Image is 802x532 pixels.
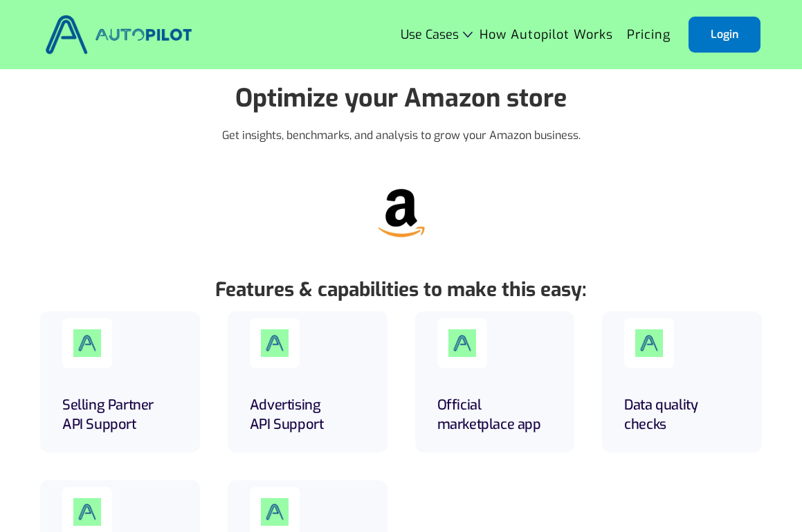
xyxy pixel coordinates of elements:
[401,28,459,42] div: Use Cases
[437,396,553,434] h5: Official marketplace app
[620,21,677,48] a: Pricing
[250,396,365,434] h5: Advertising API Support
[215,277,587,302] strong: Features & capabilities to make this easy:
[76,127,727,144] p: Get insights, benchmarks, and analysis to grow your Amazon business.
[689,17,760,53] a: Login
[401,28,473,42] div: Use Cases
[463,31,473,37] img: Icon Rounded Chevron Dark - BRIX Templates
[235,82,567,115] strong: Optimize your Amazon store
[62,396,178,434] h6: Selling Partner API Support
[473,21,620,48] a: How Autopilot Works
[624,396,740,434] h5: Data quality checks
